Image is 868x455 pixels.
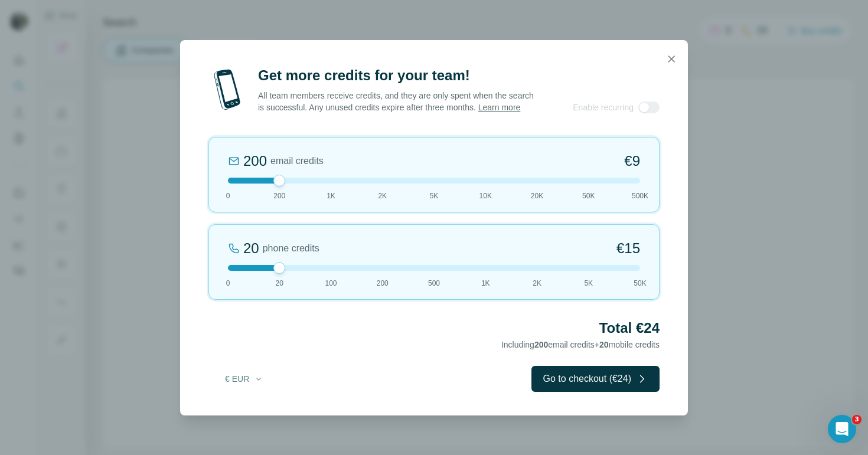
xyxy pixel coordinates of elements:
[828,415,856,443] iframe: Intercom live chat
[263,241,319,256] span: phone credits
[208,66,246,113] img: mobile-phone
[258,90,535,113] p: All team members receive credits, and they are only spent when the search is successful. Any unus...
[378,191,387,201] span: 2K
[217,368,272,389] button: € EUR
[377,278,389,289] span: 200
[616,239,640,258] span: €15
[270,154,324,168] span: email credits
[428,278,440,289] span: 500
[430,191,439,201] span: 5K
[325,278,337,289] span: 100
[276,278,283,289] span: 20
[534,340,548,349] span: 200
[599,340,609,349] span: 20
[531,191,543,201] span: 20K
[531,366,660,392] button: Go to checkout (€24)
[573,102,634,113] span: Enable recurring
[226,278,230,289] span: 0
[501,340,660,349] span: Including email credits + mobile credits
[582,191,595,201] span: 50K
[273,191,285,201] span: 200
[632,191,648,201] span: 500K
[584,278,593,289] span: 5K
[481,278,490,289] span: 1K
[624,152,640,171] span: €9
[533,278,541,289] span: 2K
[479,191,492,201] span: 10K
[226,191,230,201] span: 0
[243,239,259,258] div: 20
[478,103,521,112] a: Learn more
[852,415,862,424] span: 3
[208,319,660,338] h2: Total €24
[327,191,335,201] span: 1K
[243,152,267,171] div: 200
[634,278,646,289] span: 50K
